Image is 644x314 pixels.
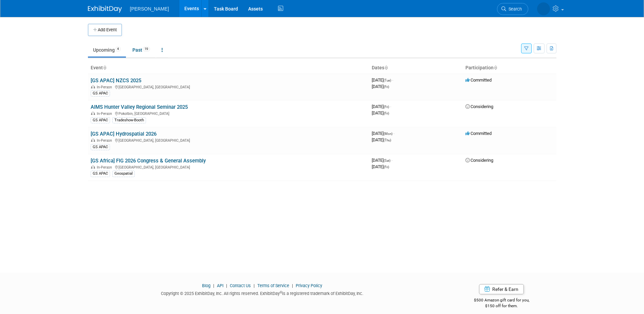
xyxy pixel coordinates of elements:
[97,165,114,170] span: In-Person
[97,138,114,143] span: In-Person
[391,158,392,163] span: -
[224,283,229,288] span: |
[91,104,188,110] a: AIMS Hunter Valley Regional Seminar 2025
[88,6,122,13] img: ExhibitDay
[494,65,497,70] a: Sort by Participation Type
[91,110,366,116] div: Pokolbin, [GEOGRAPHIC_DATA]
[465,104,493,109] span: Considering
[372,131,394,136] span: [DATE]
[506,6,522,12] span: Search
[91,144,110,150] div: GS APAC
[91,84,366,89] div: [GEOGRAPHIC_DATA], [GEOGRAPHIC_DATA]
[91,138,95,142] img: In-Person Event
[372,77,393,83] span: [DATE]
[91,171,110,177] div: GS APAC
[447,293,556,309] div: $500 Amazon gift card for you,
[112,117,146,123] div: Tradeshow-Booth
[127,43,155,56] a: Past19
[465,77,492,83] span: Committed
[384,159,390,162] span: (Sat)
[130,6,169,12] span: [PERSON_NAME]
[465,131,492,136] span: Committed
[290,283,295,288] span: |
[384,132,392,136] span: (Mon)
[91,158,206,164] a: [GS Africa] FIG 2026 Congress & General Assembly
[103,65,106,70] a: Sort by Event Name
[384,165,389,169] span: (Fri)
[384,78,391,82] span: (Tue)
[91,164,366,170] div: [GEOGRAPHIC_DATA], [GEOGRAPHIC_DATA]
[91,137,366,143] div: [GEOGRAPHIC_DATA], [GEOGRAPHIC_DATA]
[88,43,126,56] a: Upcoming4
[97,85,114,89] span: In-Person
[447,303,556,309] div: $150 off for them.
[211,283,216,288] span: |
[88,24,122,36] button: Add Event
[392,77,393,83] span: -
[372,110,389,116] span: [DATE]
[393,131,394,136] span: -
[390,104,391,109] span: -
[202,283,210,288] a: Blog
[91,131,157,137] a: [GS APAC] Hydrospatial 2026
[91,90,110,97] div: GS APAC
[463,62,556,74] th: Participation
[91,85,95,88] img: In-Person Event
[372,104,391,109] span: [DATE]
[384,138,391,142] span: (Thu)
[252,283,256,288] span: |
[280,291,282,294] sup: ®
[91,165,95,169] img: In-Person Event
[465,158,493,163] span: Considering
[372,158,392,163] span: [DATE]
[88,289,437,297] div: Copyright © 2025 ExhibitDay, Inc. All rights reserved. ExhibitDay is a registered trademark of Ex...
[384,105,389,109] span: (Fri)
[497,3,528,15] a: Search
[88,62,369,74] th: Event
[97,111,114,116] span: In-Person
[372,164,389,169] span: [DATE]
[257,283,289,288] a: Terms of Service
[91,111,95,115] img: In-Person Event
[91,117,110,123] div: GS APAC
[296,283,322,288] a: Privacy Policy
[112,171,135,177] div: Geospatial
[369,62,463,74] th: Dates
[384,65,388,70] a: Sort by Start Date
[115,47,121,52] span: 4
[479,284,524,294] a: Refer & Earn
[230,283,251,288] a: Contact Us
[537,2,550,15] img: Alexandra Hall
[372,137,391,142] span: [DATE]
[217,283,223,288] a: API
[91,77,141,84] a: [GS APAC] NZCS 2025
[384,111,389,115] span: (Fri)
[384,85,389,89] span: (Fri)
[372,84,389,89] span: [DATE]
[143,47,150,52] span: 19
